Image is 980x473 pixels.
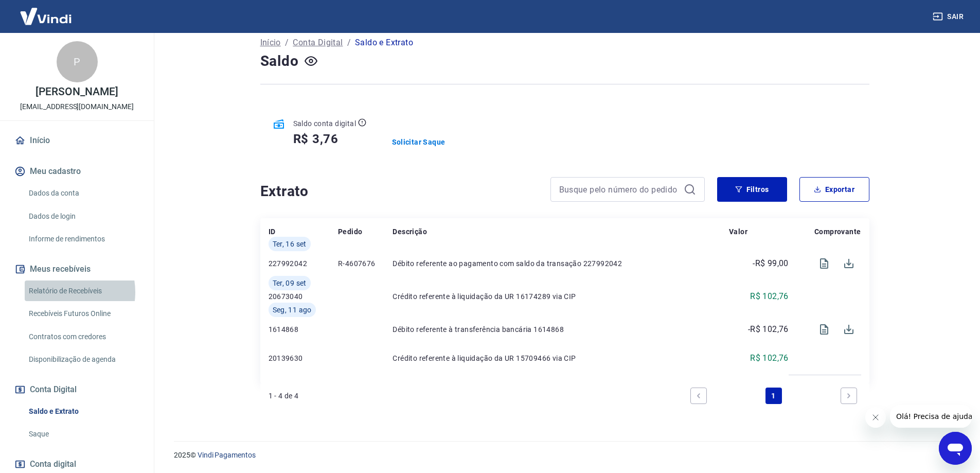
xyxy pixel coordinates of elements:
[30,457,76,471] span: Conta digital
[35,86,118,97] p: [PERSON_NAME]
[57,41,98,82] div: P
[939,432,972,465] iframe: Botão para abrir a janela de mensagens
[269,291,338,302] p: 20673040
[355,37,413,49] p: Saldo e Extrato
[260,181,538,202] h4: Extrato
[293,118,357,129] p: Saldo conta digital
[269,353,338,363] p: 20139630
[799,177,869,202] button: Exportar
[269,391,299,401] p: 1 - 4 de 4
[750,352,789,364] p: R$ 102,76
[25,349,141,370] a: Disponibilização de agenda
[25,326,141,347] a: Contratos com credores
[393,353,729,363] p: Crédito referente à liquidação da UR 15709466 via CIP
[812,317,836,342] span: Visualizar
[25,229,141,250] a: Informe de rendimentos
[750,290,789,303] p: R$ 102,76
[338,258,393,269] p: R-4607676
[812,251,836,276] span: Visualizar
[25,281,141,302] a: Relatório de Recebíveis
[12,1,79,32] img: Vindi
[25,183,141,204] a: Dados da conta
[269,324,338,335] p: 1614868
[269,258,338,269] p: 227992042
[393,226,427,237] p: Descrição
[6,7,86,15] span: Olá! Precisa de ajuda?
[559,182,680,197] input: Busque pelo número do pedido
[260,37,281,49] a: Início
[347,37,351,49] p: /
[393,324,729,335] p: Débito referente à transferência bancária 1614868
[393,258,729,269] p: Débito referente ao pagamento com saldo da transação 227992042
[841,388,857,404] a: Next page
[765,388,782,404] a: Page 1 is your current page
[273,305,312,315] span: Seg, 11 ago
[729,226,747,237] p: Valor
[25,401,141,422] a: Saldo e Extrato
[686,383,861,408] ul: Pagination
[12,378,141,401] button: Conta Digital
[690,388,707,404] a: Previous page
[12,258,141,281] button: Meus recebíveis
[748,323,789,336] p: -R$ 102,76
[890,405,972,428] iframe: Mensagem da empresa
[393,291,729,302] p: Crédito referente à liquidação da UR 16174289 via CIP
[717,177,787,202] button: Filtros
[293,131,339,147] h5: R$ 3,76
[392,137,446,147] a: Solicitar Saque
[25,424,141,445] a: Saque
[273,239,307,249] span: Ter, 16 set
[273,278,307,288] span: Ter, 09 set
[931,7,968,26] button: Sair
[20,101,134,112] p: [EMAIL_ADDRESS][DOMAIN_NAME]
[269,226,276,237] p: ID
[12,160,141,183] button: Meu cadastro
[25,303,141,324] a: Recebíveis Futuros Online
[865,407,886,428] iframe: Fechar mensagem
[285,37,289,49] p: /
[25,206,141,227] a: Dados de login
[174,450,955,461] p: 2025 ©
[836,317,861,342] span: Download
[260,51,299,72] h4: Saldo
[753,257,789,270] p: -R$ 99,00
[293,37,343,49] a: Conta Digital
[814,226,861,237] p: Comprovante
[836,251,861,276] span: Download
[338,226,362,237] p: Pedido
[198,451,256,459] a: Vindi Pagamentos
[12,129,141,152] a: Início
